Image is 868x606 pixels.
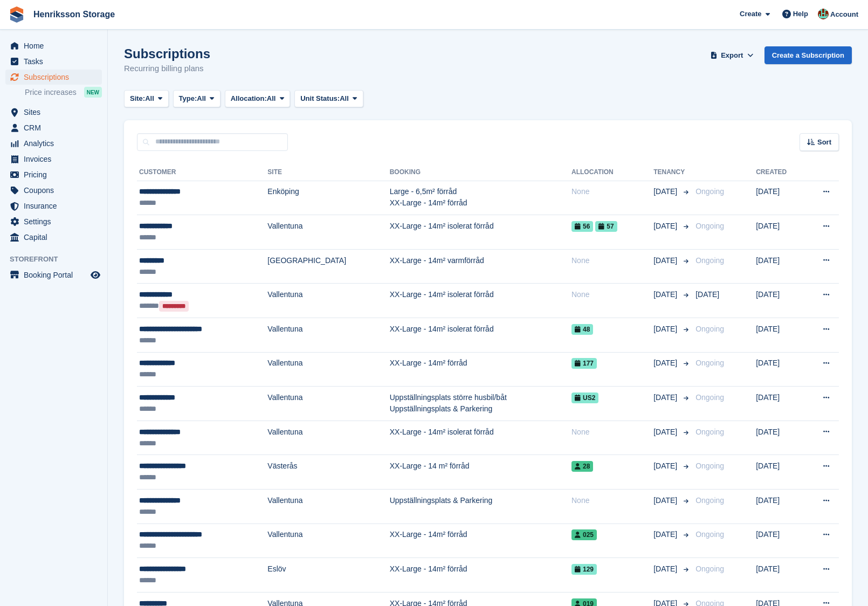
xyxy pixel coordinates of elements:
[5,230,102,245] a: menu
[24,70,88,85] span: Subscriptions
[267,490,389,524] td: Vallentuna
[267,284,389,318] td: Vallentuna
[756,181,804,215] td: [DATE]
[830,9,858,20] span: Account
[390,387,571,421] td: Uppställningsplats större husbil/båt Uppställningsplats & Parkering
[24,230,88,245] span: Capital
[5,151,102,167] a: menu
[708,46,756,64] button: Export
[764,46,852,64] a: Create a Subscription
[653,460,679,472] span: [DATE]
[5,120,102,135] a: menu
[695,256,724,265] span: Ongoing
[571,461,593,472] span: 28
[24,136,88,151] span: Analytics
[571,255,653,266] div: None
[29,5,119,23] a: Henriksson Storage
[9,6,25,23] img: stora-icon-8386f47178a22dfd0bd8f6a31ec36ba5ce8667c1dd55bd0f319d3a0aa187defe.svg
[267,387,389,421] td: Vallentuna
[24,151,88,167] span: Invoices
[571,324,593,335] span: 48
[595,221,617,232] span: 57
[390,524,571,558] td: XX-Large - 14m² förråd
[267,421,389,455] td: Vallentuna
[5,136,102,151] a: menu
[390,455,571,490] td: XX-Large - 14 m² förråd
[5,267,102,283] a: menu
[24,120,88,135] span: CRM
[653,323,679,335] span: [DATE]
[267,215,389,250] td: Vallentuna
[571,358,597,369] span: 177
[695,428,724,436] span: Ongoing
[24,54,88,69] span: Tasks
[267,352,389,387] td: Vallentuna
[756,164,804,181] th: Created
[340,93,349,104] span: All
[793,9,808,19] span: Help
[390,558,571,593] td: XX-Large - 14m² förråd
[695,530,724,539] span: Ongoing
[124,46,210,61] h1: Subscriptions
[695,393,724,402] span: Ongoing
[25,87,77,98] span: Price increases
[695,187,724,196] span: Ongoing
[653,495,679,506] span: [DATE]
[390,352,571,387] td: XX-Large - 14m² förråd
[756,524,804,558] td: [DATE]
[695,359,724,367] span: Ongoing
[571,289,653,300] div: None
[5,70,102,85] a: menu
[267,164,389,181] th: Site
[653,357,679,369] span: [DATE]
[818,9,829,19] img: Isak Martinelle
[390,164,571,181] th: Booking
[5,54,102,69] a: menu
[267,318,389,353] td: Vallentuna
[124,63,210,75] p: Recurring billing plans
[571,426,653,438] div: None
[25,86,102,98] a: Price increases NEW
[695,325,724,333] span: Ongoing
[390,318,571,353] td: XX-Large - 14m² isolerat förråd
[653,186,679,197] span: [DATE]
[695,290,719,299] span: [DATE]
[24,214,88,229] span: Settings
[653,426,679,438] span: [DATE]
[5,167,102,182] a: menu
[5,214,102,229] a: menu
[84,87,102,98] div: NEW
[197,93,206,104] span: All
[5,105,102,120] a: menu
[653,563,679,575] span: [DATE]
[173,90,221,108] button: Type: All
[653,255,679,266] span: [DATE]
[721,50,743,61] span: Export
[5,183,102,198] a: menu
[24,267,88,283] span: Booking Portal
[571,392,598,403] span: US2
[817,137,831,148] span: Sort
[653,529,679,540] span: [DATE]
[695,564,724,573] span: Ongoing
[390,181,571,215] td: Large - 6,5m² förråd XX-Large - 14m² förråd
[695,222,724,230] span: Ongoing
[653,164,691,181] th: Tenancy
[571,495,653,506] div: None
[24,105,88,120] span: Sites
[10,254,107,265] span: Storefront
[5,38,102,53] a: menu
[571,186,653,197] div: None
[390,215,571,250] td: XX-Large - 14m² isolerat förråd
[24,38,88,53] span: Home
[571,221,593,232] span: 56
[179,93,197,104] span: Type:
[571,164,653,181] th: Allocation
[756,490,804,524] td: [DATE]
[24,167,88,182] span: Pricing
[740,9,761,19] span: Create
[695,462,724,470] span: Ongoing
[300,93,340,104] span: Unit Status:
[124,90,169,108] button: Site: All
[653,289,679,300] span: [DATE]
